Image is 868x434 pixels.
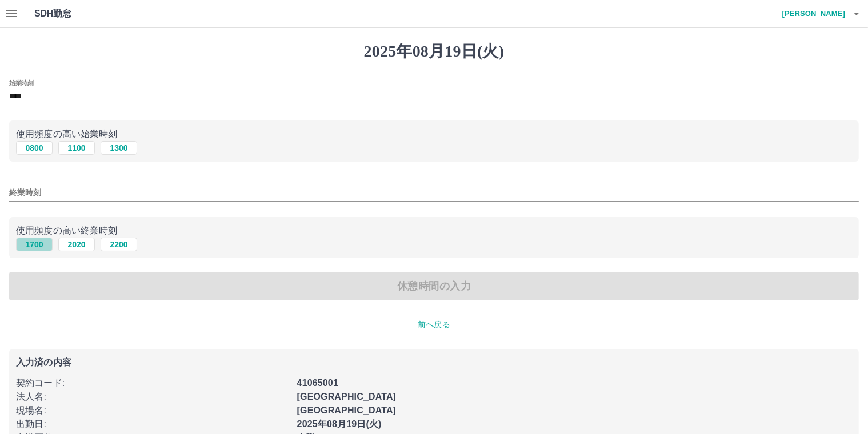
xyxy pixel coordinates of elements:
h1: 2025年08月19日(火) [9,42,859,61]
b: [GEOGRAPHIC_DATA] [297,392,397,401]
button: 2200 [101,238,137,251]
b: 2025年08月19日(火) [297,419,382,429]
button: 1700 [16,238,53,251]
p: 契約コード : [16,376,290,390]
p: 現場名 : [16,404,290,417]
p: 使用頻度の高い終業時刻 [16,224,852,238]
button: 1300 [101,141,137,155]
p: 使用頻度の高い始業時刻 [16,127,852,141]
p: 入力済の内容 [16,358,852,367]
p: 前へ戻る [9,319,859,331]
p: 出勤日 : [16,417,290,431]
b: [GEOGRAPHIC_DATA] [297,405,397,415]
button: 0800 [16,141,53,155]
p: 法人名 : [16,390,290,404]
label: 始業時刻 [9,78,33,87]
button: 2020 [58,238,95,251]
b: 41065001 [297,378,338,388]
button: 1100 [58,141,95,155]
